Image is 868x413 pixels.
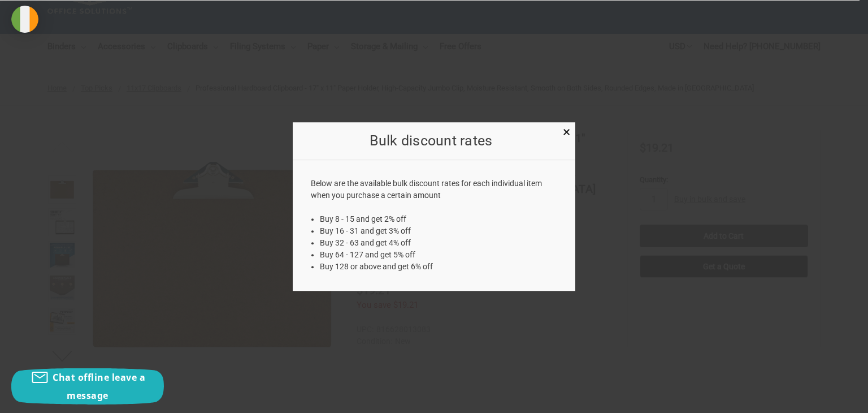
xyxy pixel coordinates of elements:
[775,382,868,413] iframe: Google Customer Reviews
[320,213,558,225] li: Buy 8 - 15 and get 2% off
[563,124,570,140] span: ×
[320,237,558,249] li: Buy 32 - 63 and get 4% off
[53,371,145,402] span: Chat offline leave a message
[311,178,558,201] p: Below are the available bulk discount rates for each individual item when you purchase a certain ...
[320,261,558,273] li: Buy 128 or above and get 6% off
[320,249,558,261] li: Buy 64 - 127 and get 5% off
[11,6,38,33] img: duty and tax information for Ireland
[561,125,572,137] a: Close
[311,130,552,152] h2: Bulk discount rates
[320,225,558,237] li: Buy 16 - 31 and get 3% off
[11,368,164,405] button: Chat offline leave a message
